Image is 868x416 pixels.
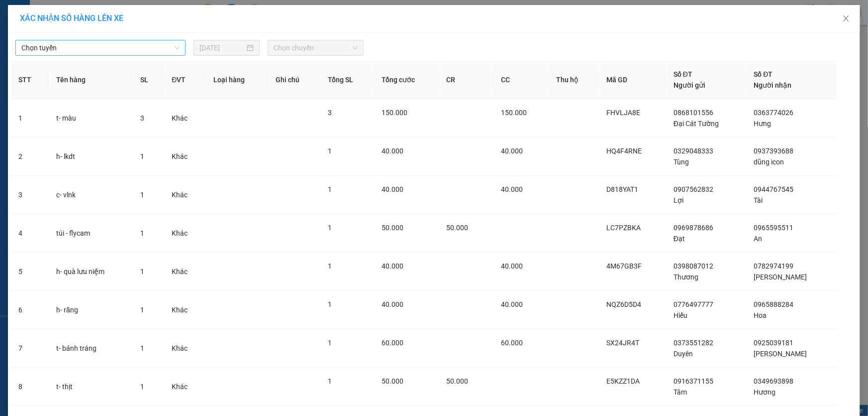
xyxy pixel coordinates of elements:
span: dũng icon [754,158,784,166]
span: FHVLJA8E [606,109,640,117]
span: Duyên [674,350,693,358]
td: Khác [164,253,205,291]
td: 5 [10,253,48,291]
span: 40.000 [501,147,523,155]
span: Hương [754,388,776,396]
span: 60.000 [501,339,523,347]
span: Tâm [674,388,687,396]
span: Đại Cát Tường [674,120,719,128]
td: h- quà lưu niệm [48,253,132,291]
th: Ghi chú [268,61,320,99]
span: 60.000 [382,339,404,347]
span: 0969878686 [674,224,713,232]
td: Khác [164,329,205,368]
span: LC7PZBKA [606,224,641,232]
span: D818YAT1 [606,185,638,193]
span: 1 [328,224,332,232]
span: 3 [328,109,332,117]
span: 0968278298 [4,45,49,55]
span: 50.000 [382,377,404,385]
th: Tổng SL [320,61,374,99]
span: 40.000 [382,262,404,270]
td: Khác [164,214,205,253]
span: 0944767545 [754,185,794,193]
span: 40.000 [501,300,523,308]
span: 3 [140,114,144,122]
span: 0329048333 [674,147,713,155]
span: D28FF7WH [96,5,142,16]
span: Tài [754,196,763,204]
span: 50.000 [447,224,469,232]
th: Tổng cước [374,61,439,99]
span: 1 [140,229,144,237]
span: 0965595511 [754,224,794,232]
span: 1 [328,339,332,347]
span: Người gửi [674,81,705,89]
span: Số ĐT [674,70,692,78]
span: Số ĐT [754,70,773,78]
span: 0916371155 [674,377,713,385]
span: 0363774026 [754,109,794,117]
span: Hoa [754,311,767,319]
span: 0349693898 [754,377,794,385]
span: 0776497777 [674,300,713,308]
span: 1 [140,268,144,276]
span: Chọn chuyến [274,40,358,55]
span: Lợi [674,196,683,204]
span: 0868101556 [674,109,713,117]
th: CC [493,61,548,99]
td: 1 [10,99,48,138]
td: t- màu [48,99,132,138]
td: Khác [164,138,205,176]
span: 40.000 [382,147,404,155]
span: 4M67GB3F [606,262,642,270]
span: NQZ6D5D4 [606,300,641,308]
span: 1 [140,344,144,352]
td: h- răng [48,291,132,329]
span: Đạt [674,235,685,243]
span: 1 [328,185,332,193]
th: Mã GD [598,61,666,99]
span: Thương [674,273,698,281]
span: 1 [140,383,144,391]
td: túi - flycam [48,214,132,253]
input: 12/08/2025 [199,42,245,53]
span: SX24JR4T [606,339,639,347]
strong: Phiếu gửi hàng [4,63,67,74]
td: 8 [10,368,48,406]
td: t- bánh tráng [48,329,132,368]
span: [PERSON_NAME] [754,350,807,358]
span: Gò Vấp [104,63,134,74]
span: 1 [328,300,332,308]
span: 0925039181 [754,339,794,347]
span: 1 [328,147,332,155]
td: 7 [10,329,48,368]
span: [PERSON_NAME] [754,273,807,281]
span: 40.000 [382,300,404,308]
td: 6 [10,291,48,329]
span: 0782974199 [754,262,794,270]
span: 150.000 [501,109,527,117]
span: 50.000 [382,224,404,232]
th: Loại hàng [205,61,268,99]
td: 3 [10,176,48,214]
th: Tên hàng [48,61,132,99]
td: c- vlnk [48,176,132,214]
td: Khác [164,291,205,329]
span: Chọn tuyến [21,40,180,55]
img: qr-code [94,18,126,51]
td: Khác [164,99,205,138]
strong: Nhà xe Mỹ Loan [4,5,90,19]
span: 1 [328,377,332,385]
span: 150.000 [382,109,408,117]
th: Thu hộ [548,61,598,99]
span: Tùng [674,158,689,166]
span: 1 [140,306,144,314]
th: CR [439,61,493,99]
span: HQ4F4RNE [606,147,642,155]
td: 2 [10,138,48,176]
span: 1 [328,262,332,270]
td: Khác [164,368,205,406]
span: E5KZZ1DA [606,377,640,385]
span: 40.000 [501,185,523,193]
